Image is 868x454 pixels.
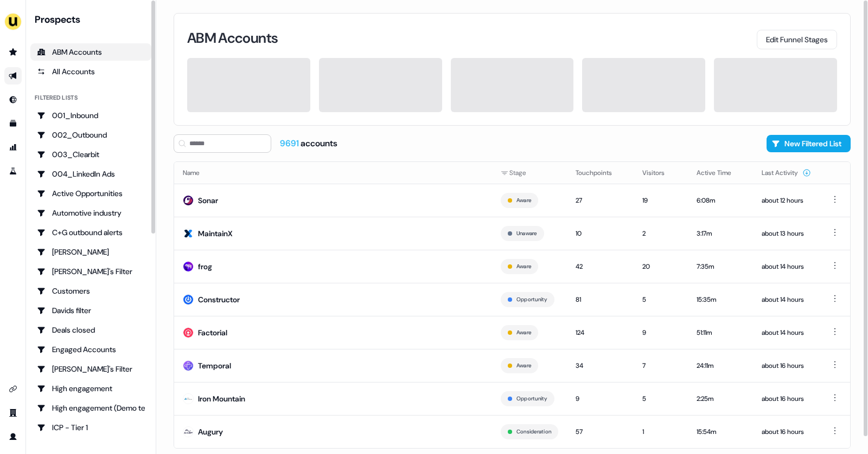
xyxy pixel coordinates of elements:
[642,195,679,206] div: 19
[501,167,558,178] div: Stage
[30,126,151,144] a: Go to 002_Outbound
[576,163,625,183] button: Touchpoints
[187,31,278,45] h3: ABM Accounts
[4,115,22,132] a: Go to templates
[762,163,811,183] button: Last Activity
[516,262,531,271] button: Aware
[37,110,145,121] div: 001_Inbound
[757,30,837,49] button: Edit Funnel Stages
[516,328,531,338] button: Aware
[37,344,145,355] div: Engaged Accounts
[516,196,531,205] button: Aware
[174,162,492,184] th: Name
[37,66,145,77] div: All Accounts
[697,294,744,305] div: 15:35m
[642,393,679,404] div: 5
[37,364,145,374] div: [PERSON_NAME]'s Filter
[30,282,151,300] a: Go to Customers
[30,165,151,183] a: Go to 004_LinkedIn Ads
[30,43,151,61] a: ABM Accounts
[4,380,22,398] a: Go to integrations
[30,360,151,378] a: Go to Geneviève's Filter
[37,403,145,413] div: High engagement (Demo testing)
[516,229,537,238] button: Unaware
[37,188,145,199] div: Active Opportunities
[30,185,151,202] a: Go to Active Opportunities
[762,360,811,371] div: about 16 hours
[697,163,744,183] button: Active Time
[576,393,625,404] div: 9
[576,294,625,305] div: 81
[280,138,301,149] span: 9691
[198,228,233,239] div: MaintainX
[37,207,145,218] div: Automotive industry
[280,138,337,150] div: accounts
[762,261,811,272] div: about 14 hours
[30,302,151,319] a: Go to Davids filter
[4,139,22,156] a: Go to attribution
[642,360,679,371] div: 7
[576,360,625,371] div: 34
[35,13,151,26] div: Prospects
[30,243,151,261] a: Go to Charlotte Stone
[30,263,151,280] a: Go to Charlotte's Filter
[697,393,744,404] div: 2:25m
[198,327,227,338] div: Factorial
[762,228,811,239] div: about 13 hours
[30,204,151,222] a: Go to Automotive industry
[767,135,851,152] button: New Filtered List
[30,63,151,80] a: All accounts
[30,224,151,241] a: Go to C+G outbound alerts
[30,380,151,397] a: Go to High engagement
[198,261,212,272] div: frog
[4,428,22,445] a: Go to profile
[198,360,231,371] div: Temporal
[30,399,151,417] a: Go to High engagement (Demo testing)
[37,47,145,57] div: ABM Accounts
[37,227,145,238] div: C+G outbound alerts
[4,67,22,85] a: Go to outbound experience
[762,426,811,437] div: about 16 hours
[37,168,145,179] div: 004_LinkedIn Ads
[198,195,218,206] div: Sonar
[198,393,245,404] div: Iron Mountain
[697,228,744,239] div: 3:17m
[37,247,145,257] div: [PERSON_NAME]
[516,361,531,371] button: Aware
[576,261,625,272] div: 42
[37,305,145,316] div: Davids filter
[30,146,151,163] a: Go to 003_Clearbit
[37,286,145,296] div: Customers
[37,129,145,140] div: 002_Outbound
[30,419,151,436] a: Go to ICP - Tier 1
[4,163,22,180] a: Go to experiments
[4,91,22,108] a: Go to Inbound
[642,228,679,239] div: 2
[697,327,744,338] div: 51:11m
[642,426,679,437] div: 1
[516,427,551,437] button: Consideration
[762,393,811,404] div: about 16 hours
[30,321,151,339] a: Go to Deals closed
[4,43,22,61] a: Go to prospects
[4,404,22,421] a: Go to team
[516,394,547,404] button: Opportunity
[576,195,625,206] div: 27
[37,422,145,433] div: ICP - Tier 1
[37,325,145,335] div: Deals closed
[642,327,679,338] div: 9
[642,261,679,272] div: 20
[37,383,145,394] div: High engagement
[198,426,223,437] div: Augury
[762,294,811,305] div: about 14 hours
[697,426,744,437] div: 15:54m
[30,341,151,358] a: Go to Engaged Accounts
[37,149,145,160] div: 003_Clearbit
[576,228,625,239] div: 10
[762,195,811,206] div: about 12 hours
[30,107,151,124] a: Go to 001_Inbound
[697,195,744,206] div: 6:08m
[35,93,78,102] div: Filtered lists
[576,327,625,338] div: 124
[642,294,679,305] div: 5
